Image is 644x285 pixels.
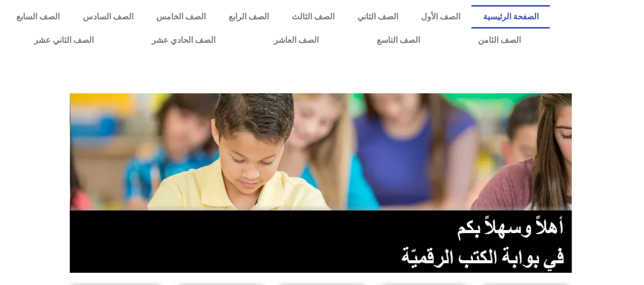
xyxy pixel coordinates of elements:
a: الصف السادس [71,5,145,29]
a: الصف الثاني [346,5,409,29]
a: الصف السابع [5,5,71,29]
a: الصف الثاني عشر [5,29,123,52]
a: الصف التاسع [348,29,449,52]
a: الصف الثامن [449,29,550,52]
a: الصف الثالث [280,5,346,29]
a: الصف الرابع [217,5,280,29]
a: الصف الحادي عشر [123,29,244,52]
a: الصف العاشر [245,29,348,52]
a: الصف الأول [409,5,471,29]
a: الصفحة الرئيسية [471,5,550,29]
a: الصف الخامس [145,5,217,29]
